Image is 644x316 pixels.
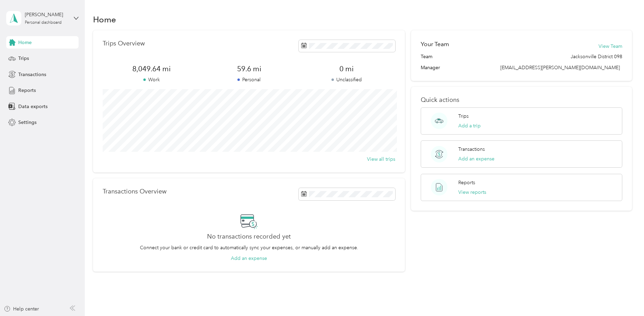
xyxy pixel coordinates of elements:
[421,53,432,60] span: Team
[103,64,200,74] span: 8,049.64 mi
[103,40,145,47] p: Trips Overview
[231,255,267,262] button: Add an expense
[421,40,449,49] h2: Your Team
[93,16,116,23] h1: Home
[18,39,32,46] span: Home
[103,76,200,83] p: Work
[458,179,475,186] p: Reports
[4,305,39,313] button: Help center
[140,244,358,251] p: Connect your bank or credit card to automatically sync your expenses, or manually add an expense.
[25,11,68,18] div: [PERSON_NAME]
[298,64,395,74] span: 0 mi
[18,119,37,126] span: Settings
[421,96,623,104] p: Quick actions
[200,64,298,74] span: 59.6 mi
[599,43,622,50] button: View Team
[18,71,46,78] span: Transactions
[207,233,291,240] h2: No transactions recorded yet
[458,146,485,153] p: Transactions
[25,21,62,25] div: Personal dashboard
[103,188,166,195] p: Transactions Overview
[458,122,481,129] button: Add a trip
[18,103,48,110] span: Data exports
[18,87,36,94] span: Reports
[458,155,494,162] button: Add an expense
[571,53,622,60] span: Jacksonville District 098
[500,65,620,71] span: [EMAIL_ADDRESS][PERSON_NAME][DOMAIN_NAME]
[421,64,440,71] span: Manager
[605,277,644,316] iframe: Everlance-gr Chat Button Frame
[298,76,395,83] p: Unclassified
[367,156,395,163] button: View all trips
[458,113,469,120] p: Trips
[200,76,298,83] p: Personal
[458,189,486,196] button: View reports
[18,55,29,62] span: Trips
